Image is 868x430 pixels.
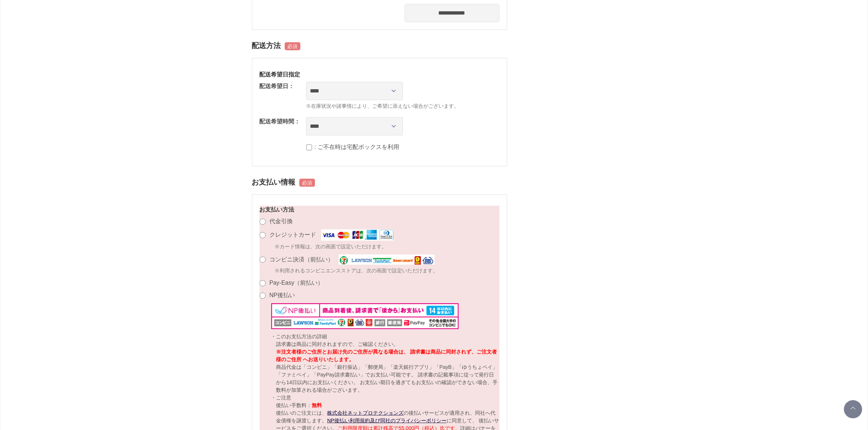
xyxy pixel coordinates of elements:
h2: 配送方法 [252,37,507,54]
label: 代金引換 [269,218,293,224]
span: ※在庫状況や諸事情により、ご希望に添えない場合がございます。 [306,102,499,110]
span: ※利用されるコンビニエンスストアは、次の画面で設定いただけます。 [275,267,438,275]
label: : ご不在時は宅配ボックスを利用 [314,144,399,150]
span: ※カード情報は、次の画面で設定いただけます。 [275,243,387,250]
label: Pay-Easy（前払い） [269,280,323,286]
img: NP後払い [271,303,459,329]
dt: 配送希望日： [260,82,295,91]
h2: お支払い情報 [252,174,507,191]
span: ※注文者様のご住所とお届け先のご住所が異なる場合は、 請求書は商品に同封されず、ご注文者様のご住所 へお送りいたします。 [276,349,497,362]
label: コンビニ決済（前払い） [269,256,334,263]
label: NP後払い [269,292,295,298]
p: 商品代金は「コンビニ」「銀行振込」「郵便局」「楽天銀行アプリ」「PayB」「ゆうちょペイ」「ファミペイ」「PayPay請求書払い」でお支払い可能です。 請求書の記載事項に従って発行日から14日以... [276,363,499,394]
img: コンビニ決済（前払い） [339,255,435,265]
img: クレジットカード [321,229,393,241]
span: 無料 [312,402,322,408]
h3: お支払い方法 [260,206,499,213]
label: クレジットカード [269,232,316,238]
a: 株式会社ネットプロテクションズ [327,410,404,416]
p: 請求書は商品に同封されますので、ご確認ください。 [276,340,499,348]
dt: 配送希望時間： [260,117,300,126]
a: NP後払い利用規約及び同社のプライバシーポリシー [327,418,447,423]
h3: 配送希望日指定 [260,71,499,78]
